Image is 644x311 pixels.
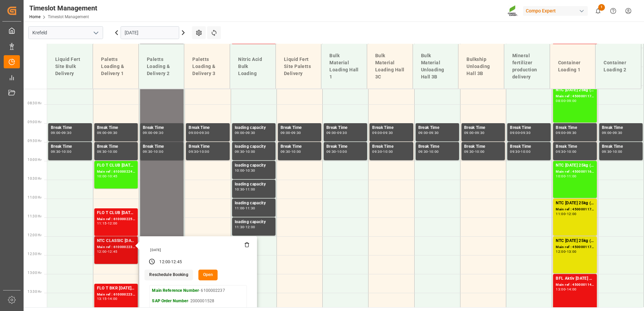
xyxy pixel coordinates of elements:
[246,169,255,172] div: 10:30
[235,219,273,226] div: loading capacity
[429,131,439,134] div: 09:30
[327,49,361,83] div: Bulk Material Loading Hall 1
[97,285,135,292] div: FLO T BKR [DATE] 25kg (x40) D,ATBT SPORT [DATE] 25%UH 3M 25kg (x40) INTFLO T CLUB [DATE] 25kg (x4...
[235,53,270,80] div: Nitric Acid Bulk Loading
[199,150,209,153] div: 10:00
[108,131,118,134] div: 09:30
[28,101,41,105] span: 08:30 Hr
[28,252,41,256] span: 12:30 Hr
[337,131,347,134] div: 09:30
[121,26,179,39] input: DD.MM.YYYY
[566,212,567,215] div: -
[556,99,566,102] div: 08:00
[97,238,135,244] div: NTC CLASSIC [DATE]+3+TE 1200kg BB
[290,131,291,134] div: -
[235,162,273,169] div: loading capacity
[510,143,548,150] div: Break Time
[336,150,337,153] div: -
[520,131,521,134] div: -
[566,131,567,134] div: -
[556,131,566,134] div: 09:00
[566,250,567,253] div: -
[189,131,198,134] div: 09:00
[567,288,577,291] div: 14:00
[235,200,273,207] div: loading capacity
[244,150,245,153] div: -
[28,214,41,218] span: 11:30 Hr
[108,222,118,225] div: 12:00
[148,248,250,252] div: [DATE]
[611,150,612,153] div: -
[28,290,41,293] span: 13:30 Hr
[281,143,319,150] div: Break Time
[97,210,135,216] div: FLO T CLUB [DATE] 25kg (x40) INT
[598,4,605,11] span: 1
[372,131,382,134] div: 09:00
[189,150,198,153] div: 09:30
[152,288,244,294] p: - 6100002237
[91,28,101,38] button: open menu
[28,120,41,124] span: 09:00 Hr
[281,125,319,131] div: Break Time
[510,125,548,131] div: Break Time
[246,131,255,134] div: 09:30
[97,143,135,150] div: Break Time
[613,131,622,134] div: 09:30
[235,188,245,191] div: 10:30
[326,150,336,153] div: 09:30
[566,150,567,153] div: -
[97,175,107,178] div: 10:00
[464,131,474,134] div: 09:00
[556,150,566,153] div: 09:30
[235,150,245,153] div: 09:30
[61,131,62,134] div: -
[189,143,227,150] div: Break Time
[520,150,521,153] div: -
[556,212,566,215] div: 11:00
[97,292,135,298] div: Main ref : 6100002230, 2000000720
[28,271,41,275] span: 13:00 Hr
[152,288,199,293] strong: Main Reference Number
[613,150,622,153] div: 10:00
[372,143,410,150] div: Break Time
[152,299,188,303] strong: SAP Order Number
[566,288,567,291] div: -
[108,297,118,300] div: 14:00
[29,3,97,13] div: Timeslot Management
[336,131,337,134] div: -
[51,150,61,153] div: 09:30
[383,150,393,153] div: 10:00
[418,131,428,134] div: 09:00
[291,150,301,153] div: 10:00
[28,158,41,162] span: 10:00 Hr
[567,99,577,102] div: 09:00
[510,131,520,134] div: 09:00
[98,53,133,80] div: Paletts Loading & Delivery 1
[508,5,518,17] img: Screenshot%202023-09-29%20at%2010.02.21.png_1712312052.png
[53,53,87,80] div: Liquid Fert Site Bulk Delivery
[152,298,244,304] p: - 2000001528
[198,270,218,280] button: Open
[154,150,163,153] div: 10:00
[464,53,498,80] div: Bulkship Unloading Hall 3B
[523,4,590,17] button: Compo Expert
[97,250,107,253] div: 12:00
[144,270,193,280] button: Reschedule Booking
[556,288,566,291] div: 13:00
[373,49,407,83] div: Bulk Material Loading Hall 3C
[143,150,153,153] div: 09:30
[235,207,245,210] div: 11:00
[28,233,41,237] span: 12:00 Hr
[428,131,429,134] div: -
[521,150,530,153] div: 10:00
[556,275,594,282] div: BFL Aktiv [DATE] SL 200L (x4) DEBFL Aktiv [DATE] SL 200L (x4) DE;BFL Ca SL 200L (x4) CL,ES,LAT MTO
[418,150,428,153] div: 09:30
[246,150,255,153] div: 10:00
[611,131,612,134] div: -
[244,169,245,172] div: -
[170,259,171,265] div: -
[199,131,209,134] div: 09:30
[429,150,439,153] div: 10:00
[474,150,475,153] div: -
[51,131,61,134] div: 09:00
